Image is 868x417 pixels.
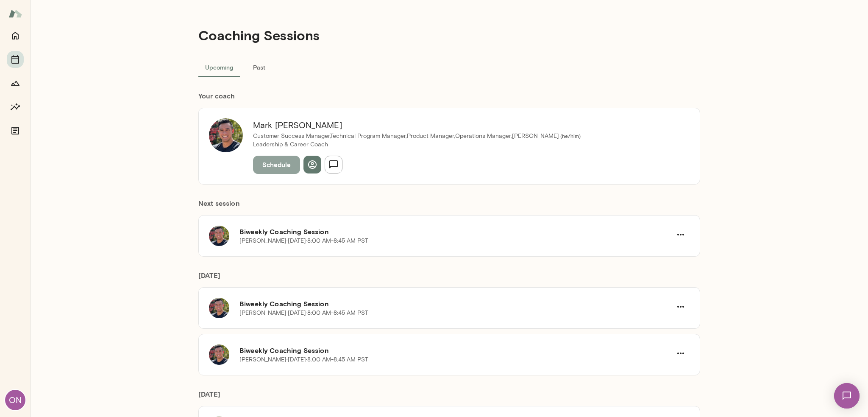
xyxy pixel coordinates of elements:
[253,118,581,132] h6: Mark [PERSON_NAME]
[7,98,24,115] button: Insights
[559,133,581,139] span: ( he/him )
[240,57,278,77] button: Past
[198,27,320,43] h4: Coaching Sessions
[8,6,22,22] img: Mento
[253,132,581,140] p: Customer Success Manager,Technical Program Manager,Product Manager,Operations Manager, [PERSON_NAME]
[198,270,700,287] h6: [DATE]
[198,91,700,101] h6: Your coach
[325,156,342,174] button: Send message
[198,198,700,215] h6: Next session
[303,156,321,174] button: View profile
[253,140,581,149] p: Leadership & Career Coach
[253,156,300,174] button: Schedule
[7,122,24,139] button: Documents
[198,57,700,77] div: basic tabs example
[239,309,368,317] p: [PERSON_NAME] · [DATE] · 8:00 AM-8:45 AM PST
[239,227,672,237] h6: Biweekly Coaching Session
[7,51,24,68] button: Sessions
[239,237,368,245] p: [PERSON_NAME] · [DATE] · 8:00 AM-8:45 AM PST
[239,345,672,355] h6: Biweekly Coaching Session
[7,75,24,92] button: Growth Plan
[239,355,368,364] p: [PERSON_NAME] · [DATE] · 8:00 AM-8:45 AM PST
[7,27,24,44] button: Home
[209,118,243,152] img: Mark Guzman
[239,299,672,309] h6: Biweekly Coaching Session
[198,389,700,406] h6: [DATE]
[5,390,25,410] div: ON
[198,57,240,77] button: Upcoming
